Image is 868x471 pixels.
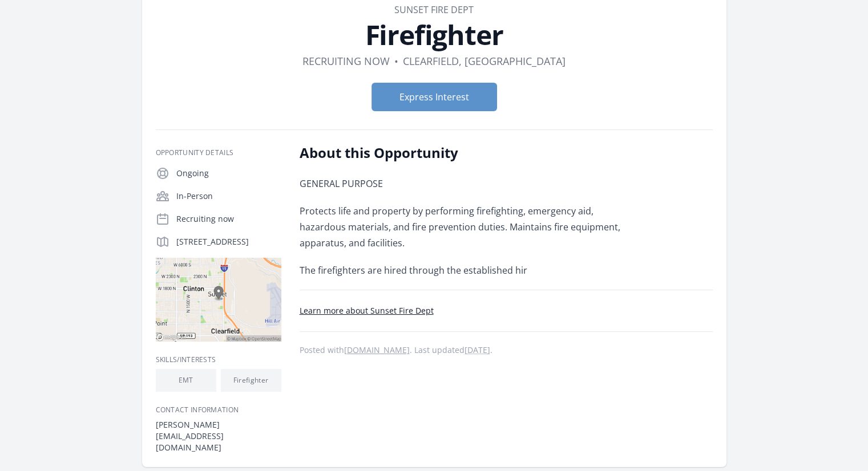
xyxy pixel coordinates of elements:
h3: Skills/Interests [156,355,281,364]
button: Express Interest [372,83,497,111]
a: [DOMAIN_NAME] [344,344,410,355]
a: Sunset Fire Dept [394,3,474,16]
p: Recruiting now [176,213,281,225]
dd: Recruiting now [302,53,390,69]
div: GENERAL PURPOSE [300,176,633,278]
p: Protects life and property by performing firefighting, emergency aid, hazardous materials, and fi... [300,203,633,251]
p: [STREET_ADDRESS] [176,236,281,247]
h2: About this Opportunity [300,144,633,162]
li: Firefighter [221,369,281,392]
div: • [394,53,398,69]
h3: Contact Information [156,405,281,415]
dd: Clearfield, [GEOGRAPHIC_DATA] [403,53,566,69]
p: The firefighters are hired through the established hir [300,262,633,278]
h3: Opportunity Details [156,148,281,157]
p: Ongoing [176,168,281,179]
dt: [PERSON_NAME] [156,419,281,431]
p: In-Person [176,190,281,202]
abbr: Mon, Jan 30, 2023 5:13 AM [465,344,490,355]
a: Learn more about Sunset Fire Dept [300,305,434,316]
h1: Firefighter [156,21,713,48]
img: Map [156,258,281,342]
li: EMT [156,369,216,392]
dd: [EMAIL_ADDRESS][DOMAIN_NAME] [156,431,281,453]
p: Posted with . Last updated . [300,346,713,355]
